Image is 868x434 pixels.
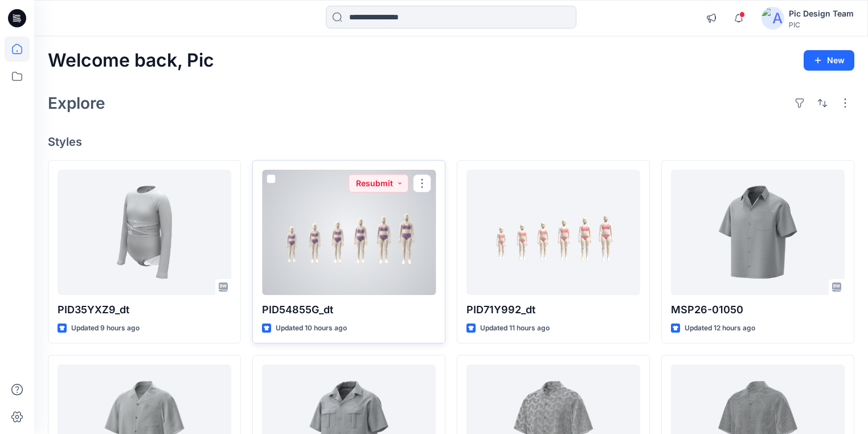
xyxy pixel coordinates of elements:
[671,170,845,295] a: MSP26-01050
[466,170,640,295] a: PID71Y992_dt
[48,94,105,112] h2: Explore
[276,322,347,334] p: Updated 10 hours ago
[761,7,784,30] img: avatar
[48,50,214,71] h2: Welcome back, Pic
[48,135,854,149] h4: Styles
[685,322,755,334] p: Updated 12 hours ago
[58,302,231,318] p: PID35YXZ9_dt
[789,21,854,29] div: PIC
[262,170,436,295] a: PID54855G_dt
[466,302,640,318] p: PID71Y992_dt
[71,322,140,334] p: Updated 9 hours ago
[58,170,231,295] a: PID35YXZ9_dt
[262,302,436,318] p: PID54855G_dt
[804,50,854,71] button: New
[480,322,550,334] p: Updated 11 hours ago
[671,302,845,318] p: MSP26-01050
[789,7,854,21] div: Pic Design Team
